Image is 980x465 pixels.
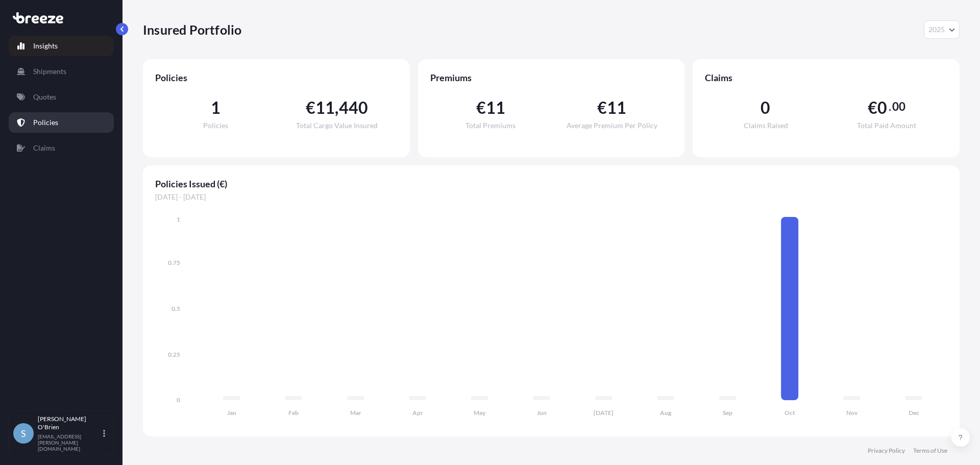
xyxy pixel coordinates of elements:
tspan: 1 [177,215,180,223]
span: , [335,100,338,116]
tspan: Nov [846,409,858,417]
span: 11 [486,100,505,116]
tspan: Jun [537,409,547,417]
a: Shipments [9,61,114,82]
tspan: Aug [660,409,672,417]
button: Year Selector [924,20,960,39]
a: Privacy Policy [868,447,905,455]
a: Policies [9,112,114,133]
span: S [21,428,26,438]
p: Insured Portfolio [143,21,241,38]
tspan: Oct [785,409,795,417]
span: Policies Issued (€) [155,178,947,190]
span: 11 [315,100,335,116]
span: 0 [877,100,887,116]
tspan: Apr [412,409,423,417]
p: Quotes [33,92,56,102]
tspan: 0.5 [171,305,180,312]
span: 00 [892,103,905,111]
span: Claims Raised [744,122,788,129]
a: Terms of Use [913,447,947,455]
a: Claims [9,138,114,158]
span: Premiums [430,71,673,84]
span: Claims [705,71,947,84]
span: 11 [607,100,626,116]
span: € [868,100,877,116]
tspan: Sep [723,409,732,417]
span: Total Cargo Value Insured [296,122,378,129]
p: [EMAIL_ADDRESS][PERSON_NAME][DOMAIN_NAME] [38,433,101,452]
tspan: Dec [909,409,919,417]
span: . [889,103,891,111]
tspan: May [474,409,486,417]
p: Shipments [33,66,66,77]
span: Policies [155,71,398,84]
a: Insights [9,36,114,56]
p: Insights [33,41,58,51]
a: Quotes [9,87,114,107]
p: Policies [33,117,58,128]
span: 0 [761,100,770,116]
span: € [306,100,315,116]
tspan: Mar [350,409,361,417]
span: 440 [339,100,369,116]
tspan: Feb [288,409,299,417]
span: € [597,100,607,116]
span: Total Paid Amount [857,122,916,129]
span: € [476,100,486,116]
tspan: 0 [177,396,180,404]
tspan: 0.75 [168,259,180,266]
span: [DATE] - [DATE] [155,192,947,202]
tspan: 0.25 [168,351,180,358]
span: 2025 [928,25,945,35]
span: Average Premium Per Policy [567,122,657,129]
span: Total Premiums [465,122,516,129]
span: 1 [211,100,220,116]
p: [PERSON_NAME] O'Brien [38,415,101,431]
p: Claims [33,143,55,153]
tspan: Jan [227,409,236,417]
tspan: [DATE] [594,409,614,417]
span: Policies [203,122,228,129]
